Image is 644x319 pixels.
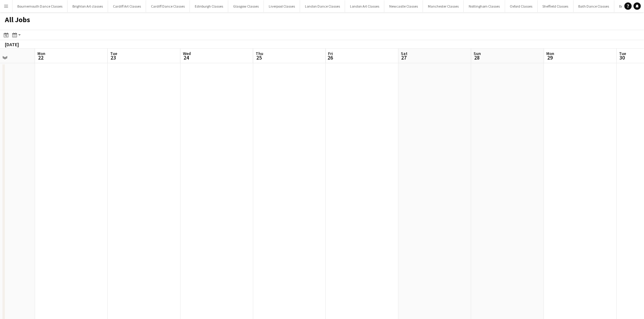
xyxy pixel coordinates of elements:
[464,0,505,12] button: Nottingham Classes
[574,0,614,12] button: Bath Dance Classes
[108,0,146,12] button: Cardiff Art Classes
[423,0,464,12] button: Manchester Classes
[190,0,228,12] button: Edinburgh Classes
[5,41,19,47] div: [DATE]
[384,0,423,12] button: Newcastle Classes
[538,0,574,12] button: Sheffield Classes
[12,0,68,12] button: Bournemouth Dance Classes
[300,0,345,12] button: London Dance Classes
[264,0,300,12] button: Liverpool Classes
[68,0,108,12] button: Brighton Art classes
[146,0,190,12] button: Cardiff Dance Classes
[505,0,538,12] button: Oxford Classes
[228,0,264,12] button: Glasgow Classes
[345,0,384,12] button: London Art Classes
